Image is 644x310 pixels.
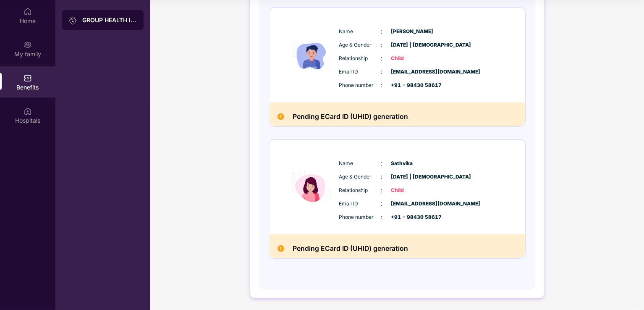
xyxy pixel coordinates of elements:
[381,81,383,90] span: :
[339,28,381,36] span: Name
[287,18,337,92] img: icon
[381,186,383,195] span: :
[381,159,383,168] span: :
[339,68,381,76] span: Email ID
[381,199,383,208] span: :
[277,245,284,252] img: Pending
[339,81,381,89] span: Phone number
[339,187,381,194] span: Relationship
[339,160,381,168] span: Name
[391,41,433,49] span: [DATE] | [DEMOGRAPHIC_DATA]
[381,213,383,222] span: :
[24,74,32,82] img: svg+xml;base64,PHN2ZyBpZD0iQmVuZWZpdHMiIHhtbG5zPSJodHRwOi8vd3d3LnczLm9yZy8yMDAwL3N2ZyIgd2lkdGg9Ij...
[381,27,383,36] span: :
[391,160,433,168] span: Sathvika
[339,200,381,208] span: Email ID
[391,55,433,63] span: Child
[24,107,32,116] img: svg+xml;base64,PHN2ZyBpZD0iSG9zcGl0YWxzIiB4bWxucz0iaHR0cDovL3d3dy53My5vcmcvMjAwMC9zdmciIHdpZHRoPS...
[391,187,433,194] span: Child
[391,68,433,76] span: [EMAIL_ADDRESS][DOMAIN_NAME]
[391,28,433,36] span: [PERSON_NAME]
[339,213,381,221] span: Phone number
[391,173,433,181] span: [DATE] | [DEMOGRAPHIC_DATA]
[391,213,433,221] span: +91 - 98430 58617
[339,55,381,63] span: Relationship
[391,81,433,89] span: +91 - 98430 58617
[293,111,408,122] h2: Pending ECard ID (UHID) generation
[24,41,32,49] img: svg+xml;base64,PHN2ZyB3aWR0aD0iMjAiIGhlaWdodD0iMjAiIHZpZXdCb3g9IjAgMCAyMCAyMCIgZmlsbD0ibm9uZSIgeG...
[381,172,383,181] span: :
[381,54,383,63] span: :
[339,41,381,49] span: Age & Gender
[69,16,77,25] img: svg+xml;base64,PHN2ZyB3aWR0aD0iMjAiIGhlaWdodD0iMjAiIHZpZXdCb3g9IjAgMCAyMCAyMCIgZmlsbD0ibm9uZSIgeG...
[277,113,284,120] img: Pending
[293,243,408,254] h2: Pending ECard ID (UHID) generation
[381,40,383,50] span: :
[82,16,137,24] div: GROUP HEALTH INSURANCE
[339,173,381,181] span: Age & Gender
[287,150,337,224] img: icon
[381,67,383,76] span: :
[391,200,433,208] span: [EMAIL_ADDRESS][DOMAIN_NAME]
[24,8,32,16] img: svg+xml;base64,PHN2ZyBpZD0iSG9tZSIgeG1sbnM9Imh0dHA6Ly93d3cudzMub3JnLzIwMDAvc3ZnIiB3aWR0aD0iMjAiIG...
